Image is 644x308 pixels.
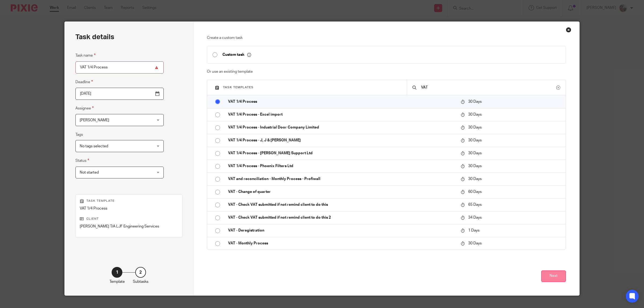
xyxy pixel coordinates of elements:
span: 30 Days [468,151,482,155]
div: 1 [112,267,122,278]
div: 2 [135,267,146,278]
p: VAT - Monthly Process [228,241,456,246]
span: 1 Days [468,229,480,232]
span: 30 Days [468,113,482,116]
span: 30 Days [468,164,482,168]
span: 30 Days [468,100,482,104]
label: Tags [75,132,83,137]
p: Template [109,279,125,284]
p: VAT 1/4 Process - Excel import [228,112,456,117]
p: VAT - Check VAT submitted if not remind client to do this 2 [228,215,456,220]
label: Status [75,157,89,164]
p: VAT and reconciliation - Monthly Process - Profiwall [228,176,456,182]
div: Close this dialog window [566,27,571,32]
label: Deadline [75,79,93,85]
span: 30 Days [468,241,482,245]
label: Task name [75,52,96,58]
input: Pick a date [75,88,164,100]
p: Subtasks [133,279,148,284]
p: Or use an existing template [207,69,566,74]
span: 30 Days [468,177,482,181]
span: 60 Days [468,190,482,194]
p: VAT 1/4 Process - J, J & [PERSON_NAME] [228,138,456,143]
p: VAT 1/4 Process - [PERSON_NAME] Support Ltd [228,151,456,156]
span: 30 Days [468,126,482,129]
label: Assignee [75,105,94,111]
span: 65 Days [468,203,482,207]
p: VAT 1/4 Process [228,99,456,104]
span: 34 Days [468,216,482,219]
p: Custom task [222,52,251,57]
span: [PERSON_NAME] [80,118,109,122]
button: Next [541,270,566,282]
p: VAT 1/4 Process - Phoenix Filters Ltd [228,163,456,169]
p: VAT 1/4 Process [80,206,178,211]
span: Task templates [223,86,254,89]
p: [PERSON_NAME] T/A LJF Engineering Services [80,224,178,229]
input: Task name [75,61,164,74]
p: Client [80,217,178,221]
span: Not started [80,171,99,174]
span: 30 Days [468,138,482,142]
h2: Task details [75,32,114,42]
p: Task template [80,199,178,203]
p: VAT - Check VAT submitted if not remind client to do this [228,202,456,207]
input: Search... [420,85,556,90]
p: Create a custom task [207,35,566,41]
p: VAT 1/4 Process - Industrial Door Company Limited [228,125,456,130]
p: VAT - Deregistration [228,228,456,233]
span: No tags selected [80,144,108,148]
p: VAT - Change of quarter [228,189,456,195]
